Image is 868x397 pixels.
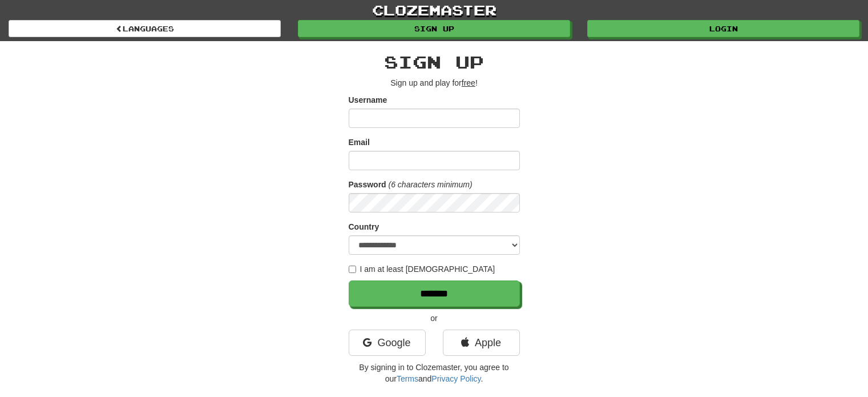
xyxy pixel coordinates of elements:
[349,137,370,148] label: Email
[349,179,386,190] label: Password
[9,20,281,37] a: Languages
[349,221,380,232] label: Country
[462,78,475,87] u: free
[397,374,418,383] a: Terms
[349,77,520,89] p: Sign up and play for !
[587,20,859,37] a: Login
[349,266,356,273] input: I am at least [DEMOGRAPHIC_DATA]
[349,362,520,384] p: By signing in to Clozemaster, you agree to our and .
[443,330,520,356] a: Apple
[349,263,495,275] label: I am at least [DEMOGRAPHIC_DATA]
[349,312,520,324] p: or
[389,180,473,189] em: (6 characters minimum)
[349,53,520,71] h2: Sign up
[298,20,570,37] a: Sign up
[349,330,426,356] a: Google
[431,374,481,383] a: Privacy Policy
[349,94,387,106] label: Username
